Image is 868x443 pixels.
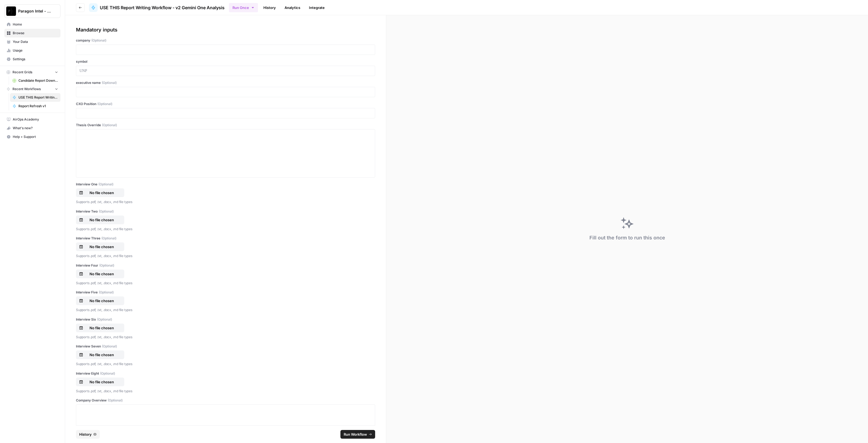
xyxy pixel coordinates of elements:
label: Interview Four [76,263,375,268]
span: (Optional) [102,80,117,85]
button: Workspace: Paragon Intel - Bill / Ty / Colby R&D [4,4,60,18]
span: History [79,432,92,437]
a: Report Refresh v1 [10,102,60,110]
label: Interview Seven [76,344,375,349]
span: (Optional) [100,371,115,376]
a: Candidate Report Download Sheet [10,76,60,85]
p: Supports .pdf, .txt, .docx, .md file types [76,307,375,313]
a: Settings [4,55,60,64]
span: Report Refresh v1 [18,104,58,109]
span: (Optional) [99,263,114,268]
p: Supports .pdf, .txt, .docx, .md file types [76,280,375,286]
p: Supports .pdf, .txt, .docx, .md file types [76,334,375,340]
p: No file chosen [84,244,119,249]
p: No file chosen [84,325,119,331]
span: Usage [13,48,58,53]
span: (Optional) [97,102,112,106]
p: No file chosen [84,298,119,303]
a: USE THIS Report Writing Workflow - v2 Gemini One Analysis [10,93,60,102]
p: No file chosen [84,217,119,223]
span: Recent Grids [12,70,32,75]
label: company [76,38,375,43]
a: Integrate [306,3,328,12]
span: Help + Support [13,134,58,139]
span: USE THIS Report Writing Workflow - v2 Gemini One Analysis [100,4,225,11]
label: Interview Six [76,317,375,322]
label: Company Overview [76,398,375,403]
button: Run Workflow [340,430,375,439]
label: symbol [76,59,375,64]
span: Candidate Report Download Sheet [18,78,58,83]
button: No file chosen [76,350,124,359]
p: No file chosen [84,379,119,385]
button: No file chosen [76,242,124,251]
button: Recent Grids [4,68,60,76]
label: Interview Five [76,290,375,295]
label: Interview Eight [76,371,375,376]
a: AirOps Academy [4,115,60,124]
label: Interview Three [76,236,375,241]
a: History [260,3,279,12]
span: Your Data [13,39,58,44]
button: No file chosen [76,296,124,305]
span: (Optional) [108,398,123,403]
span: (Optional) [101,236,116,241]
span: USE THIS Report Writing Workflow - v2 Gemini One Analysis [18,95,58,100]
span: Recent Workflows [12,87,41,91]
div: Mandatory inputs [76,26,375,34]
a: Analytics [281,3,304,12]
button: No file chosen [76,324,124,332]
p: Supports .pdf, .txt, .docx, .md file types [76,199,375,205]
span: Run Workflow [344,432,367,437]
button: Recent Workflows [4,85,60,93]
button: No file chosen [76,216,124,224]
button: Help + Support [4,132,60,141]
span: (Optional) [99,209,114,214]
button: Run Once [229,3,258,12]
span: Paragon Intel - Bill / Ty / [PERSON_NAME] R&D [18,8,51,14]
p: Supports .pdf, .txt, .docx, .md file types [76,226,375,232]
button: History [76,430,100,439]
a: Usage [4,46,60,55]
span: Settings [13,57,58,62]
div: Fill out the form to run this once [589,234,665,242]
span: (Optional) [99,290,114,295]
span: (Optional) [97,317,112,322]
p: No file chosen [84,352,119,357]
button: No file chosen [76,270,124,278]
button: What's new? [4,124,60,132]
p: No file chosen [84,190,119,195]
a: Home [4,20,60,29]
div: What's new? [5,124,60,132]
a: Your Data [4,37,60,46]
p: Supports .pdf, .txt, .docx, .md file types [76,388,375,394]
label: CXO Position [76,102,375,106]
label: Interview Two [76,209,375,214]
p: Supports .pdf, .txt, .docx, .md file types [76,253,375,259]
span: (Optional) [98,182,113,187]
p: No file chosen [84,271,119,277]
a: USE THIS Report Writing Workflow - v2 Gemini One Analysis [89,3,225,12]
button: No file chosen [76,188,124,197]
button: No file chosen [76,378,124,386]
span: Browse [13,31,58,36]
span: (Optional) [102,123,117,128]
a: Browse [4,29,60,37]
label: Interview One [76,182,375,187]
p: Supports .pdf, .txt, .docx, .md file types [76,361,375,367]
img: Paragon Intel - Bill / Ty / Colby R&D Logo [6,6,16,16]
label: Thesis Override [76,123,375,128]
span: (Optional) [91,38,106,43]
span: (Optional) [102,344,117,349]
label: executive name [76,80,375,85]
span: AirOps Academy [13,117,58,122]
span: Home [13,22,58,27]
